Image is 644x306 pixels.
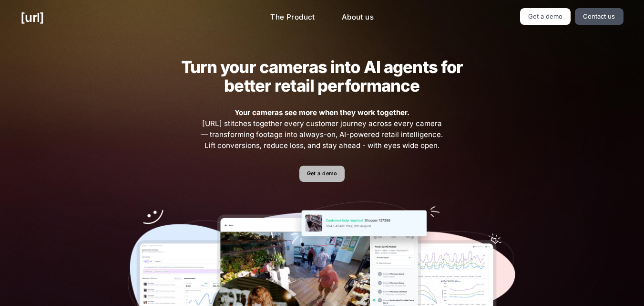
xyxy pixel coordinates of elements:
a: The Product [263,8,323,27]
a: About us [334,8,381,27]
a: Contact us [575,8,624,25]
a: Get a demo [299,166,345,182]
a: Get a demo [520,8,571,25]
h2: Turn your cameras into AI agents for better retail performance [166,58,478,95]
a: [URL] [20,8,44,27]
strong: Your cameras see more when they work together. [235,108,409,117]
span: [URL] stitches together every customer journey across every camera — transforming footage into al... [200,107,445,151]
